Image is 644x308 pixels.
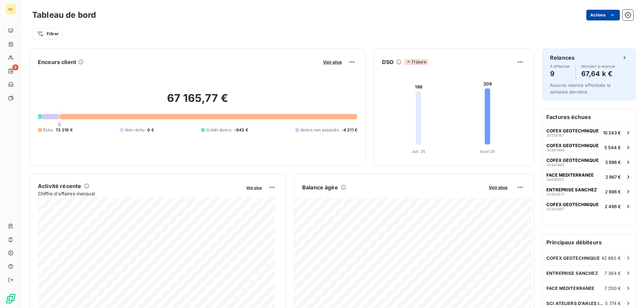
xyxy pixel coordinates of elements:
[38,182,81,190] h6: Activité récente
[244,184,264,190] button: Voir plus
[546,143,599,148] span: COFEX GEOTECHNIQUE
[546,301,605,306] span: SCI ATELIERS D'ARLES IMMOBILIER
[542,169,636,184] button: FACE MEDITERRANEE346190052 967 €
[38,190,241,197] span: Chiffre d'affaires mensuel
[32,28,63,39] button: Filtrer
[542,109,636,125] h6: Factures échues
[546,187,597,192] span: ENTREPRISE SANCHEZ
[38,58,76,66] h6: Encours client
[246,185,262,190] span: Voir plus
[604,286,621,291] span: 7 200 €
[546,286,595,291] span: FACE MEDITERRANEE
[542,155,636,169] button: COFEX GEOTECHNIQUE354474853 696 €
[603,130,621,135] span: 10 243 €
[5,4,16,15] div: KI
[604,270,621,276] span: 7 384 €
[546,255,600,261] span: COFEX GEOTECHNIQUE
[206,127,231,133] span: Crédit divers
[38,91,357,112] h2: 67 165,77 €
[546,192,565,196] span: 35450577
[546,148,565,152] span: 35447486
[604,145,621,150] span: 5 544 €
[550,82,610,95] span: Aucune relance effectuée la semaine dernière.
[542,199,636,213] button: COFEX GEOTECHNIQUE354474872 496 €
[489,185,507,190] span: Voir plus
[487,184,509,190] button: Voir plus
[546,158,599,163] span: COFEX GEOTECHNIQUE
[302,183,338,191] h6: Balance âgée
[621,285,637,301] iframe: Intercom live chat
[605,301,621,306] span: 5 774 €
[147,127,154,133] span: 0 €
[546,207,564,211] span: 35447487
[32,9,96,21] h3: Tableau de bord
[550,64,570,68] span: À effectuer
[58,122,61,127] span: 0
[542,234,636,250] h6: Principaux débiteurs
[605,160,621,165] span: 3 696 €
[542,184,636,199] button: ENTREPRISE SANCHEZ354505772 696 €
[550,68,570,79] h4: 9
[605,189,621,194] span: 2 696 €
[341,127,357,133] span: -4 211 €
[542,140,636,155] button: COFEX GEOTECHNIQUE354474865 544 €
[586,10,620,20] button: Actions
[480,149,495,154] tspan: Août 25
[546,202,599,207] span: COFEX GEOTECHNIQUE
[581,64,615,68] span: Montant à relancer
[550,54,575,62] h6: Relances
[56,127,73,133] span: 72 319 €
[546,178,564,182] span: 34619005
[546,270,598,276] span: ENTREPRISE SANCHEZ
[546,133,564,137] span: 35556147
[5,66,16,76] a: 9
[321,59,344,65] button: Voir plus
[234,127,248,133] span: -942 €
[412,149,425,154] tspan: Juil. 25
[546,172,594,178] span: FACE MEDITERRANEE
[546,128,599,133] span: COFEX GEOTECHNIQUE
[542,125,636,140] button: COFEX GEOTECHNIQUE3555614710 243 €
[301,127,339,133] span: Avoirs non associés
[43,127,53,133] span: Échu
[382,58,393,66] h6: DSO
[546,163,565,167] span: 35447485
[12,64,18,70] span: 9
[601,255,621,261] span: 42 885 €
[605,204,621,209] span: 2 496 €
[581,68,615,79] h4: 67,64 k €
[404,59,428,65] span: 11 jours
[605,174,621,180] span: 2 967 €
[125,127,145,133] span: Non-échu
[5,293,16,304] img: Logo LeanPay
[323,59,342,65] span: Voir plus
